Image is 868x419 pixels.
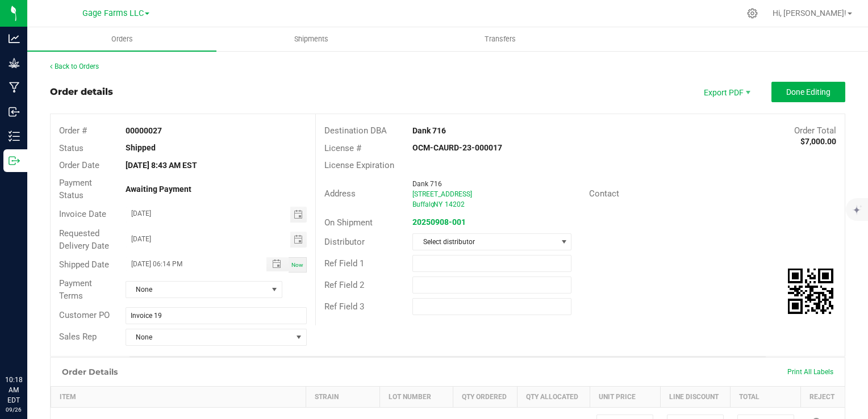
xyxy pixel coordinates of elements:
div: Manage settings [745,8,759,19]
span: Address [324,188,356,199]
inline-svg: Grow [9,57,20,69]
strong: OCM-CAURD-23-000017 [412,143,502,152]
button: Done Editing [771,82,845,102]
span: Ref Field 3 [324,301,364,312]
span: Ref Field 1 [324,258,364,269]
strong: Shipped [126,143,156,152]
iframe: Resource center [11,328,45,362]
span: NY [433,200,443,208]
th: Strain [306,386,379,407]
span: Payment Terms [59,278,92,301]
th: Unit Price [590,386,660,407]
inline-svg: Inbound [9,106,20,118]
a: Transfers [406,27,595,51]
a: Back to Orders [50,62,99,70]
span: Toggle calendar [290,207,307,223]
span: Dank 716 [412,180,442,188]
p: 10:18 AM EDT [5,375,22,405]
span: [STREET_ADDRESS] [412,190,472,198]
a: Shipments [216,27,406,51]
th: Total [731,386,801,407]
span: 14202 [445,200,465,208]
th: Qty Ordered [453,386,518,407]
span: Status [59,143,84,153]
strong: [DATE] 8:43 AM EST [126,161,197,170]
img: Scan me! [788,269,833,314]
th: Lot Number [379,386,453,407]
h1: Order Details [62,367,118,376]
li: Export PDF [692,82,760,102]
span: Buffalo [412,200,435,208]
span: Customer PO [59,310,110,320]
span: Sales Rep [59,332,97,342]
inline-svg: Manufacturing [9,82,20,93]
span: , [432,200,433,208]
div: Order details [50,85,113,99]
strong: 00000027 [126,126,162,135]
span: Transfers [469,34,531,44]
span: Orders [96,34,148,44]
th: Item [51,386,306,407]
span: Shipped Date [59,259,109,270]
inline-svg: Analytics [9,33,20,44]
span: Requested Delivery Date [59,228,109,252]
span: On Shipment [324,217,373,228]
span: Payment Status [59,178,92,201]
span: None [126,329,293,345]
strong: $7,000.00 [800,137,836,146]
span: Order # [59,125,87,136]
span: Toggle popup [266,257,289,271]
span: Done Editing [786,87,831,97]
span: License # [324,143,361,153]
strong: Awaiting Payment [126,185,191,194]
qrcode: 00000027 [788,269,833,314]
inline-svg: Outbound [9,155,20,166]
span: Select distributor [413,234,557,250]
th: Reject [801,386,845,407]
a: 20250908-001 [412,217,466,227]
span: Now [291,262,303,268]
strong: Dank 716 [412,126,446,135]
input: Date/Time [126,257,255,271]
span: Ref Field 2 [324,280,364,290]
span: Order Total [794,125,836,136]
span: Hi, [PERSON_NAME]! [773,9,846,18]
span: Invoice Date [59,209,106,219]
span: Toggle calendar [290,232,307,248]
span: Print All Labels [787,368,833,376]
th: Qty Allocated [518,386,590,407]
span: License Expiration [324,160,394,170]
inline-svg: Inventory [9,131,20,142]
a: Orders [27,27,216,51]
span: Order Date [59,160,99,170]
span: Gage Farms LLC [82,9,144,18]
span: None [126,282,268,298]
p: 09/26 [5,405,22,414]
span: Contact [589,188,619,199]
span: Distributor [324,237,365,247]
span: Shipments [279,34,344,44]
span: Destination DBA [324,125,387,136]
th: Line Discount [660,386,731,407]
